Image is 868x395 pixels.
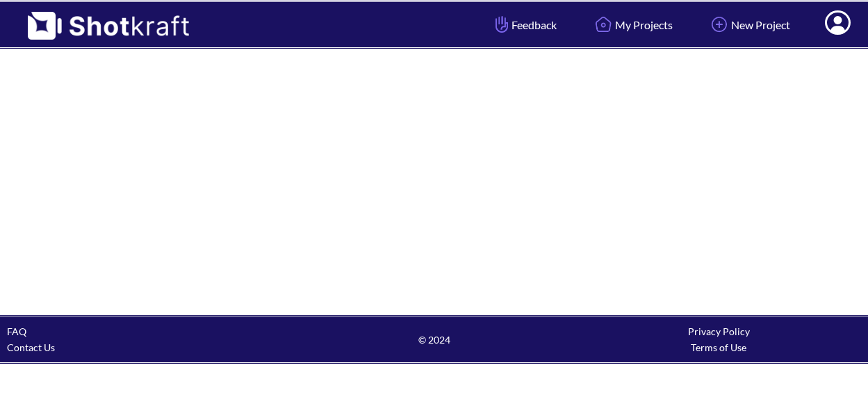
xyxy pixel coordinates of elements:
[581,6,683,43] a: My Projects
[7,341,55,353] a: Contact Us
[292,332,577,348] span: © 2024
[707,13,731,36] img: Add Icon
[7,325,26,337] a: FAQ
[697,6,801,43] a: New Project
[492,13,511,36] img: Hand Icon
[591,13,615,36] img: Home Icon
[576,339,861,355] div: Terms of Use
[492,17,557,33] span: Feedback
[576,323,861,339] div: Privacy Policy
